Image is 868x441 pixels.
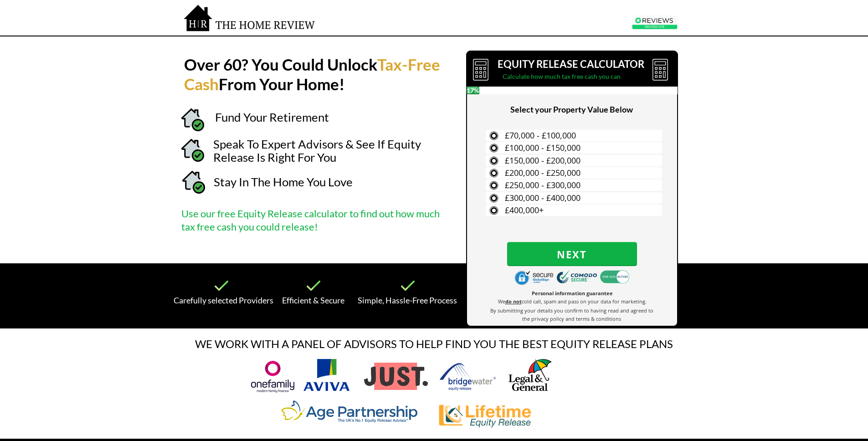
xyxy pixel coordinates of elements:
[215,110,329,124] span: Fund Your Retirement
[219,74,345,93] strong: From Your Home!
[505,130,576,141] span: £70,000 - £100,000
[214,174,353,189] span: Stay In The Home You Love
[505,179,580,190] span: £250,000 - £300,000
[507,248,637,260] span: Next
[498,298,647,305] span: We cold call, spam and pass on your data for marketing.
[505,298,522,305] strong: do not
[510,104,633,114] span: Select your Property Value Below
[507,242,637,266] button: Next
[181,207,440,233] span: Use our free Equity Release calculator to find out how much tax free cash you could release!
[503,72,621,93] span: Calculate how much tax free cash you can release
[505,167,580,178] span: £200,000 - £250,000
[184,55,377,74] strong: Over 60? You Could Unlock
[213,137,421,164] span: Speak To Expert Advisors & See If Equity Release Is Right For You
[467,87,480,94] span: 17%
[490,307,653,322] span: By submitting your details you confirm to having read and agreed to the privacy policy and terms ...
[505,155,580,166] span: £150,000 - £200,000
[505,205,544,215] span: £400,000+
[498,58,644,70] span: EQUITY RELEASE CALCULATOR
[174,295,273,305] span: Carefully selected Providers
[358,295,457,305] span: Simple, Hassle-Free Process
[184,55,440,93] strong: Tax-Free Cash
[195,337,673,350] span: WE WORK WITH A PANEL OF ADVISORS TO HELP FIND YOU THE BEST EQUITY RELEASE PLANS
[532,290,613,297] span: Personal information guarantee
[282,295,344,305] span: Efficient & Secure
[505,142,580,153] span: £100,000 - £150,000
[505,192,580,203] span: £300,000 - £400,000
